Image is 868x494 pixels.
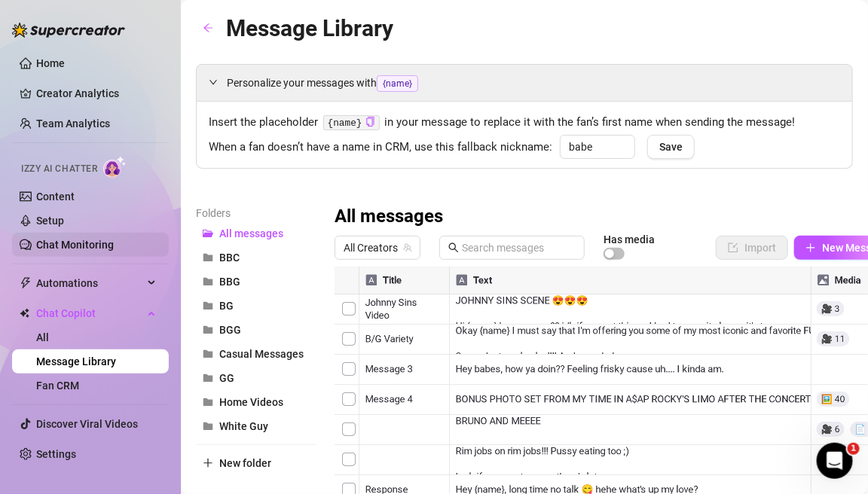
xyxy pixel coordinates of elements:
span: BGG [219,324,241,336]
span: folder [203,349,213,359]
button: BBC [196,245,316,270]
input: Search messages [462,239,576,256]
span: folder [203,325,213,335]
iframe: Intercom live chat [817,443,853,479]
article: Folders [196,205,316,221]
a: Home [36,57,65,69]
article: Message Library [226,11,393,46]
a: Message Library [36,355,116,367]
a: Team Analytics [36,117,110,130]
span: BG [219,300,234,312]
span: folder [203,373,213,383]
span: copy [365,117,375,127]
span: Insert the placeholder in your message to replace it with the fan’s first name when sending the m... [209,114,840,132]
button: Import [716,236,788,260]
span: GG [219,372,234,384]
div: Personalize your messages with{name} [197,65,852,101]
span: team [403,243,412,252]
img: Chat Copilot [20,308,29,319]
h3: All messages [335,205,443,229]
button: New folder [196,451,316,475]
a: Settings [36,448,76,460]
span: White Guy [219,420,268,432]
a: Content [36,191,75,203]
span: 1 [848,443,860,455]
span: Home Videos [219,396,283,408]
span: plus [805,242,816,253]
a: Fan CRM [36,380,79,392]
a: Discover Viral Videos [36,418,138,430]
span: folder [203,300,213,311]
span: folder-open [203,228,213,239]
span: folder [203,397,213,407]
button: Click to Copy [365,117,375,128]
span: folder [203,421,213,431]
a: All [36,331,49,343]
span: BBC [219,252,240,264]
code: {name} [323,115,380,131]
button: All messages [196,221,316,245]
img: AI Chatter [103,156,127,178]
button: Casual Messages [196,342,316,366]
button: GG [196,366,316,390]
span: arrow-left [203,23,213,33]
img: logo-BBDzfeDw.svg [12,23,125,38]
button: BBG [196,270,316,294]
span: Automations [36,271,143,295]
span: folder [203,276,213,287]
button: BGG [196,318,316,342]
span: Casual Messages [219,348,304,360]
button: BG [196,294,316,318]
button: White Guy [196,414,316,438]
span: thunderbolt [20,277,32,289]
span: New folder [219,457,271,469]
span: search [448,242,459,253]
span: folder [203,252,213,263]
span: All messages [219,227,283,239]
span: BBG [219,276,240,288]
a: Chat Monitoring [36,239,114,251]
span: Save [659,141,683,153]
span: All Creators [344,236,411,259]
article: Has media [604,235,655,244]
span: {name} [377,75,418,92]
span: When a fan doesn’t have a name in CRM, use this fallback nickname: [209,139,552,157]
span: plus [203,458,213,468]
span: expanded [209,78,218,87]
button: Save [647,135,695,159]
a: Setup [36,215,64,227]
span: Chat Copilot [36,301,143,325]
span: Izzy AI Chatter [21,162,97,176]
button: Home Videos [196,390,316,414]
a: Creator Analytics [36,81,157,105]
span: Personalize your messages with [227,75,840,92]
